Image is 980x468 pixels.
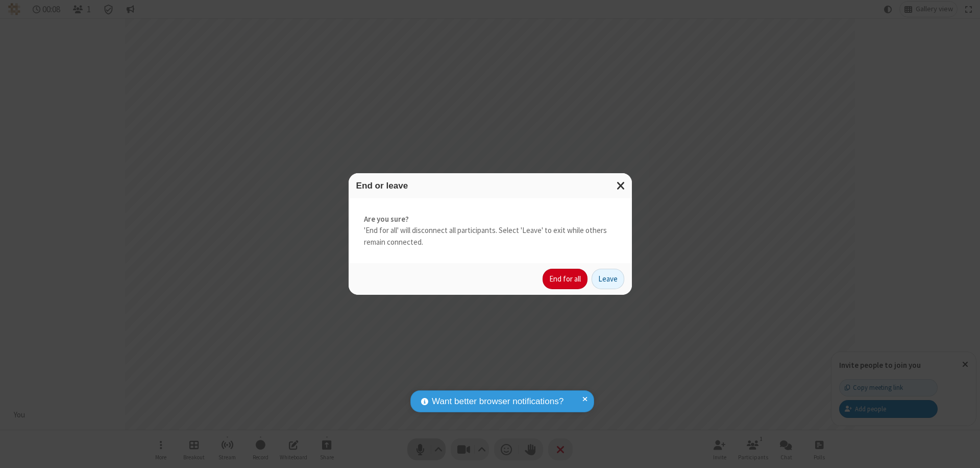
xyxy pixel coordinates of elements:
button: Leave [592,269,624,289]
div: 'End for all' will disconnect all participants. Select 'Leave' to exit while others remain connec... [349,198,632,264]
strong: Are you sure? [364,214,617,225]
button: End for all [543,269,587,289]
button: Close modal [610,173,632,198]
h3: End or leave [356,181,624,191]
span: Want better browser notifications? [432,395,563,408]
